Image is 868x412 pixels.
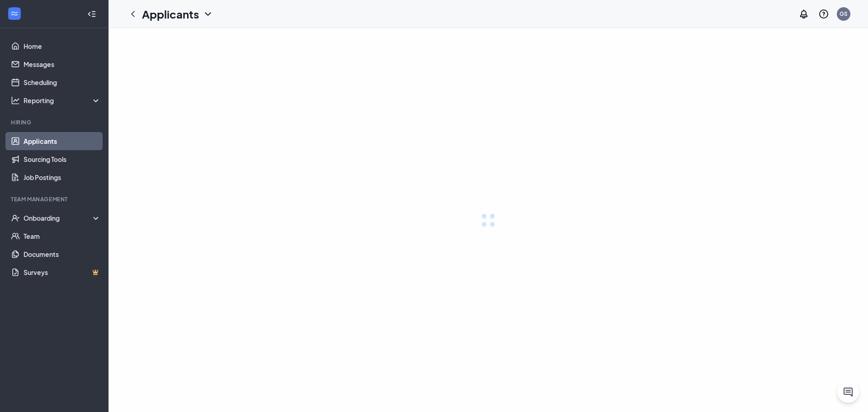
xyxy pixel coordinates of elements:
[840,10,848,18] div: GS
[837,381,859,403] button: ChatActive
[203,9,213,19] svg: ChevronDown
[818,9,829,19] svg: QuestionInfo
[127,9,138,19] svg: ChevronLeft
[11,96,20,105] svg: Analysis
[24,96,101,105] div: Reporting
[87,9,96,19] svg: Collapse
[24,55,101,73] a: Messages
[843,387,854,398] svg: ChatActive
[24,263,101,281] a: SurveysCrown
[24,132,101,150] a: Applicants
[10,9,19,18] svg: WorkstreamLogo
[798,9,809,19] svg: Notifications
[24,168,101,186] a: Job Postings
[24,150,101,168] a: Sourcing Tools
[24,73,101,91] a: Scheduling
[11,195,99,203] div: Team Management
[24,213,101,223] div: Onboarding
[11,118,99,126] div: Hiring
[24,245,101,263] a: Documents
[11,213,20,223] svg: UserCheck
[24,37,101,55] a: Home
[142,6,199,22] h1: Applicants
[24,227,101,245] a: Team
